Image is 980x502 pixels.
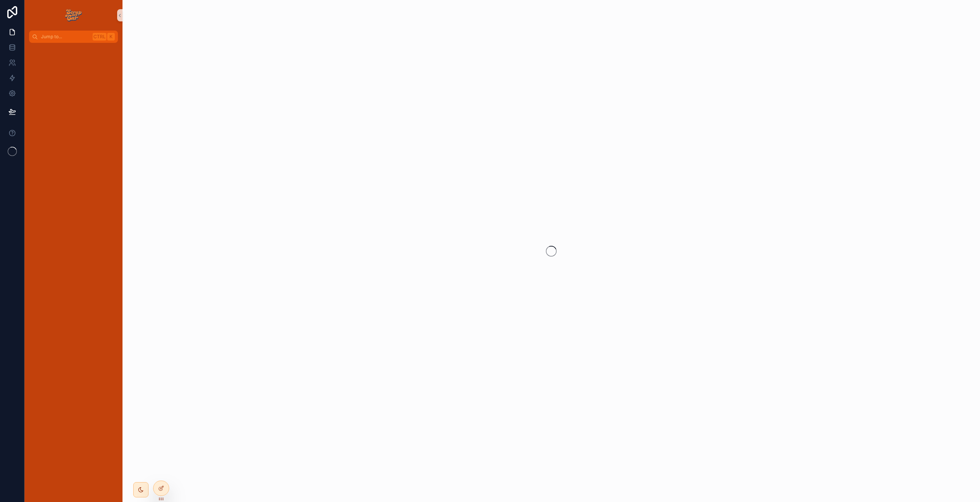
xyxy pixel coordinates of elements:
[41,34,90,40] span: Jump to...
[93,33,106,41] span: Ctrl
[29,31,118,43] button: Jump to...CtrlK
[65,9,82,21] img: App logo
[24,43,122,57] div: scrollable content
[108,34,114,40] span: K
